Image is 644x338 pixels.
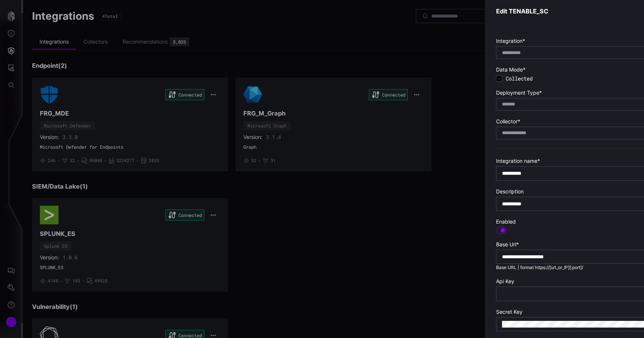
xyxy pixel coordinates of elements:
[496,265,583,270] span: Base URL | format https://[url_or_IP][:port]/
[496,7,548,15] h3: Edit TENABLE_SC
